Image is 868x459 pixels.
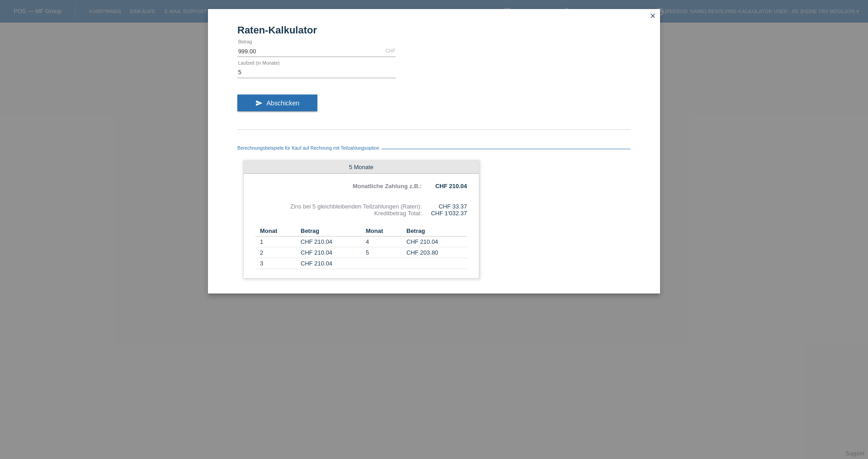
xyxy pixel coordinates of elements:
[406,237,467,247] td: CHF 210.04
[301,226,361,237] th: Betrag
[647,11,659,22] a: close
[353,183,422,189] b: Monatliche Zahlung z.B.:
[255,203,422,210] div: Zins bei 5 gleichbleibenden Teilzahlungen (Raten):
[422,210,467,217] div: CHF 1'032.37
[237,146,382,151] span: Berechnungsbeispiele für Kauf auf Rechnung mit Teilzahlungsoption
[361,237,406,247] td: 4
[301,247,361,258] td: CHF 210.04
[255,237,301,247] td: 1
[255,247,301,258] td: 2
[406,247,467,258] td: CHF 203.80
[237,95,317,112] button: send Abschicken
[422,203,467,210] div: CHF 33.37
[361,226,406,237] th: Monat
[255,258,301,269] td: 3
[266,99,299,107] span: Abschicken
[244,161,479,174] div: 5 Monate
[406,226,467,237] th: Betrag
[385,48,396,53] div: CHF
[301,237,361,247] td: CHF 210.04
[237,24,631,36] h1: Raten-Kalkulator
[301,258,361,269] td: CHF 210.04
[255,210,422,217] div: Kreditbetrag Total:
[435,183,467,189] b: CHF 210.04
[255,226,301,237] th: Monat
[649,12,656,19] i: close
[361,247,406,258] td: 5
